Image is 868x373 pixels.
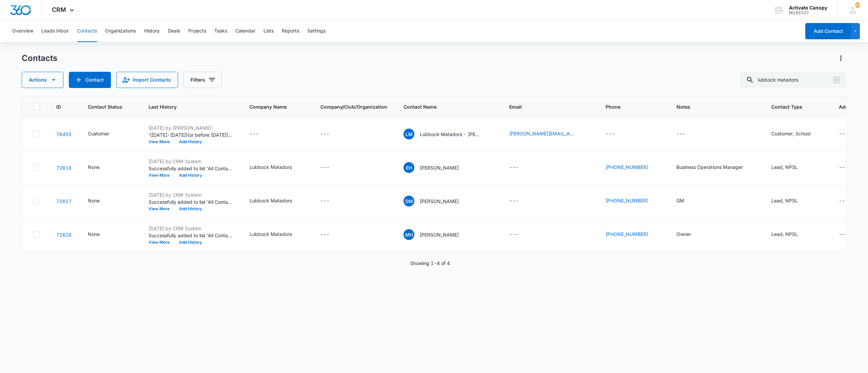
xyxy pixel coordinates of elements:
div: Contact Name - Lubbock Matadors - thomas wolf - Select to Edit Field [403,129,493,139]
button: Add Contact [69,72,111,88]
div: --- [509,163,518,172]
span: Contact Type [771,103,813,110]
div: Email - - Select to Edit Field [509,163,531,172]
button: Settings [307,20,325,42]
span: Company Name [250,103,304,110]
h1: Contacts [22,53,57,63]
span: Contact Name [403,103,483,110]
div: --- [320,197,330,205]
div: Lubbock Matadors [250,197,292,204]
div: Contact Name - Eleni Hitchcock - Select to Edit Field [403,162,471,173]
div: Notes - Business Operations Manager - Select to Edit Field [676,163,755,172]
a: Navigate to contact details page for Dustin McCorkle [56,198,72,204]
div: Company Name - Lubbock Matadors - Select to Edit Field [250,163,304,172]
p: '([DATE]-[DATE])(or before [DATE]) lubbock matadors - [PERSON_NAME] - waiting on customer respons... [149,131,233,138]
a: [PHONE_NUMBER] [606,163,648,171]
div: None [88,163,100,171]
div: Address - - Select to Edit Field [839,130,860,138]
div: Customer, School [771,130,810,137]
div: Address - - Select to Edit Field [839,163,860,172]
button: Add History [174,140,207,144]
div: Email - - Select to Edit Field [509,231,531,239]
a: Navigate to contact details page for Michael Hitchcock [56,232,72,238]
p: [DATE] by [PERSON_NAME] . [149,124,233,131]
button: Deals [168,20,180,42]
div: Contact Type - Lead, NPSL - Select to Edit Field [771,197,810,205]
div: Contact Status - Customer - Select to Edit Field [88,130,121,138]
a: Navigate to contact details page for Eleni Hitchcock [56,165,72,171]
div: Email - thomas@lubbockmatadors.com - Select to Edit Field [509,130,589,138]
div: Business Operations Manager [676,163,743,171]
span: MH [403,229,414,240]
div: Lubbock Matadors [250,231,292,238]
div: Phone - (214) 422-0752 - Select to Edit Field [606,163,660,172]
div: Contact Type - Lead, NPSL - Select to Edit Field [771,163,810,172]
span: Contact Status [88,103,122,110]
span: Last History [149,103,223,110]
a: [PHONE_NUMBER] [606,197,648,204]
div: Company/Club/Organization - - Select to Edit Field [320,130,342,138]
div: Company/Club/Organization - - Select to Edit Field [320,197,342,205]
div: --- [320,231,330,239]
a: [PHONE_NUMBER] [606,231,648,238]
button: Lists [263,20,274,42]
span: Address [839,103,859,110]
button: Add History [174,240,207,244]
div: Contact Status - None - Select to Edit Field [88,197,112,205]
div: None [88,231,100,238]
span: CRM [52,6,66,13]
div: Lead, NPSL [771,163,798,171]
div: Company Name - - Select to Edit Field [250,130,271,138]
div: Company Name - Lubbock Matadors - Select to Edit Field [250,231,304,239]
p: [DATE] by CRM System [149,191,233,198]
div: --- [839,231,848,239]
div: --- [250,130,259,138]
p: Lubbock Matadors - [PERSON_NAME] [420,131,481,138]
button: View More [149,173,174,177]
p: Showing 1-4 of 4 [410,260,450,267]
div: --- [320,163,330,172]
span: LM [403,129,414,139]
div: GM [676,197,684,204]
div: Address - - Select to Edit Field [839,231,860,239]
div: Phone - (469) 867-8556 - Select to Edit Field [606,197,660,205]
button: Filters [183,72,222,88]
button: Organizations [105,20,136,42]
p: Successfully added to list 'All Contacts'. [149,165,233,172]
p: [DATE] by CRM System [149,158,233,165]
button: Reports [282,20,299,42]
div: Company/Club/Organization - - Select to Edit Field [320,163,342,172]
div: Customer [88,130,109,137]
div: --- [509,197,518,205]
div: --- [320,130,330,138]
div: Phone - (214) 335-3865 - Select to Edit Field [606,231,660,239]
button: Import Contacts [116,72,178,88]
button: Add Contact [805,23,851,39]
div: --- [839,130,848,138]
button: Add History [174,207,207,211]
div: notifications count [855,2,860,8]
button: History [144,20,160,42]
div: account id [789,10,827,15]
div: Contact Status - None - Select to Edit Field [88,163,112,172]
div: --- [839,163,848,172]
div: Contact Status - None - Select to Edit Field [88,231,112,239]
button: View More [149,240,174,244]
span: Phone [606,103,650,110]
div: Company Name - Lubbock Matadors - Select to Edit Field [250,197,304,205]
button: Overview [12,20,33,42]
button: Tasks [214,20,227,42]
div: Lead, NPSL [771,197,798,204]
a: Navigate to contact details page for Lubbock Matadors - thomas wolf [56,131,72,137]
span: Notes [676,103,755,110]
div: --- [606,130,615,138]
div: --- [509,231,518,239]
div: Notes - GM - Select to Edit Field [676,197,696,205]
div: Phone - - Select to Edit Field [606,130,627,138]
button: Leads Inbox [41,20,69,42]
button: Projects [188,20,206,42]
input: Search Contacts [741,72,846,88]
p: [PERSON_NAME] [420,164,459,171]
div: Company/Club/Organization - - Select to Edit Field [320,231,342,239]
div: --- [839,197,848,205]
